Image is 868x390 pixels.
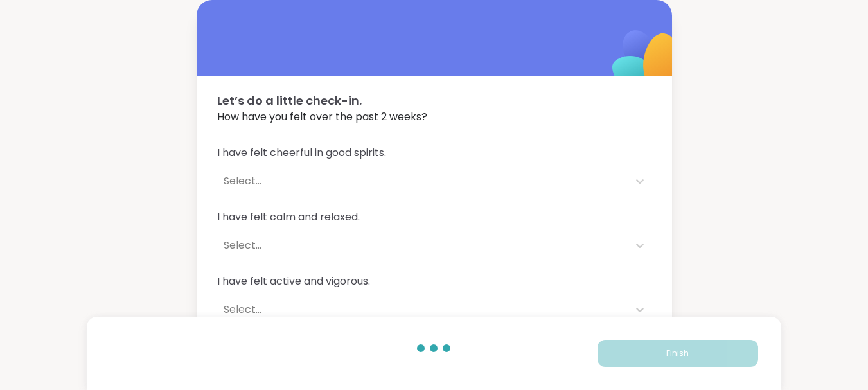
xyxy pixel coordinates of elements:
[598,340,758,367] button: Finish
[666,348,689,359] span: Finish
[224,173,622,189] div: Select...
[217,274,651,289] span: I have felt active and vigorous.
[217,92,651,109] span: Let’s do a little check-in.
[217,145,651,161] span: I have felt cheerful in good spirits.
[217,109,651,125] span: How have you felt over the past 2 weeks?
[217,209,651,225] span: I have felt calm and relaxed.
[224,238,622,253] div: Select...
[224,302,622,317] div: Select...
